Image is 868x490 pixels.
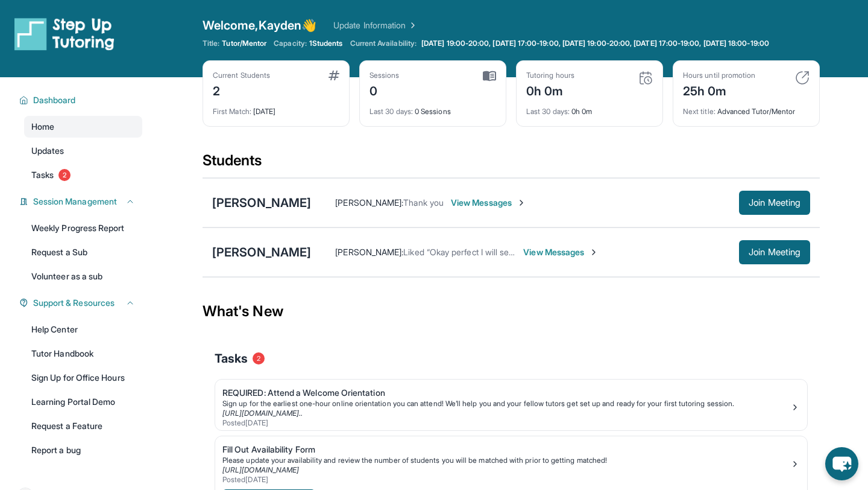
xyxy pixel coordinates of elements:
div: 0h 0m [526,100,653,116]
span: [DATE] 19:00-20:00, [DATE] 17:00-19:00, [DATE] 19:00-20:00, [DATE] 17:00-19:00, [DATE] 18:00-19:00 [421,39,769,48]
button: Support & Resources [28,297,135,309]
a: Tasks2 [24,164,142,186]
div: [PERSON_NAME] [212,194,311,211]
span: View Messages [451,197,526,209]
a: [DATE] 19:00-20:00, [DATE] 17:00-19:00, [DATE] 19:00-20:00, [DATE] 17:00-19:00, [DATE] 18:00-19:00 [419,39,772,48]
span: Tasks [215,350,248,367]
span: [PERSON_NAME] : [335,197,403,208]
span: Welcome, Kayden 👋 [203,17,316,34]
div: Please update your availability and review the number of students you will be matched with prior ... [222,456,790,465]
span: Home [31,121,54,133]
span: Session Management [33,196,117,208]
div: 0h 0m [526,80,574,100]
a: REQUIRED: Attend a Welcome OrientationSign up for the earliest one-hour online orientation you ca... [215,380,807,430]
span: 2 [58,169,71,181]
a: Request a Sub [24,241,142,263]
a: [URL][DOMAIN_NAME] [222,465,299,474]
div: Posted [DATE] [222,418,790,428]
span: Title: [203,39,219,48]
img: Chevron-Right [517,198,526,208]
span: View Messages [523,246,599,258]
img: logo [14,17,115,51]
a: Tutor Handbook [24,343,142,364]
div: Hours until promotion [683,71,755,80]
button: Session Management [28,196,135,208]
img: Chevron-Right [589,247,599,257]
div: Sign up for the earliest one-hour online orientation you can attend! We’ll help you and your fell... [222,399,790,409]
button: Dashboard [28,94,135,106]
span: Last 30 days : [370,107,413,116]
div: [DATE] [213,100,339,116]
div: Posted [DATE] [222,475,790,485]
div: 0 [370,80,400,100]
button: Join Meeting [739,191,810,215]
span: 1 Students [309,39,343,48]
span: [PERSON_NAME] : [335,247,403,257]
span: Liked “Okay perfect I will see you in an hour” [403,247,574,257]
a: Weekly Progress Report [24,217,142,239]
span: Last 30 days : [526,107,570,116]
span: Capacity: [274,39,307,48]
img: card [638,71,653,85]
a: Request a Feature [24,415,142,437]
a: Help Center [24,319,142,340]
img: Chevron Right [406,19,418,31]
a: Report a bug [24,439,142,461]
span: Thank you [403,197,444,208]
div: Current Students [213,71,270,80]
a: Updates [24,140,142,162]
span: Tasks [31,169,54,181]
div: Fill Out Availability Form [222,444,790,456]
span: Next title : [683,107,715,116]
span: Tutor/Mentor [222,39,266,48]
a: Sign Up for Office Hours [24,367,142,389]
a: Home [24,116,142,138]
span: First Match : [213,107,251,116]
button: chat-button [825,447,858,480]
a: Update Information [333,19,418,31]
div: 25h 0m [683,80,755,100]
div: Tutoring hours [526,71,574,80]
span: Updates [31,145,64,157]
div: [PERSON_NAME] [212,244,311,261]
span: Join Meeting [749,249,800,256]
div: REQUIRED: Attend a Welcome Orientation [222,387,790,399]
img: card [795,71,810,85]
div: 2 [213,80,270,100]
span: Join Meeting [749,199,800,206]
span: Support & Resources [33,297,115,309]
button: Join Meeting [739,240,810,264]
div: Advanced Tutor/Mentor [683,100,810,116]
img: card [483,71,496,81]
a: Fill Out Availability FormPlease update your availability and review the number of students you w... [215,436,807,487]
img: card [329,71,339,80]
div: What's New [203,285,820,338]
a: [URL][DOMAIN_NAME].. [222,409,303,418]
span: Dashboard [33,94,76,106]
div: Sessions [370,71,400,80]
a: Volunteer as a sub [24,266,142,287]
div: Students [203,151,820,177]
span: Current Availability: [350,39,417,48]
span: 2 [253,352,265,364]
div: 0 Sessions [370,100,496,116]
a: Learning Portal Demo [24,391,142,413]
